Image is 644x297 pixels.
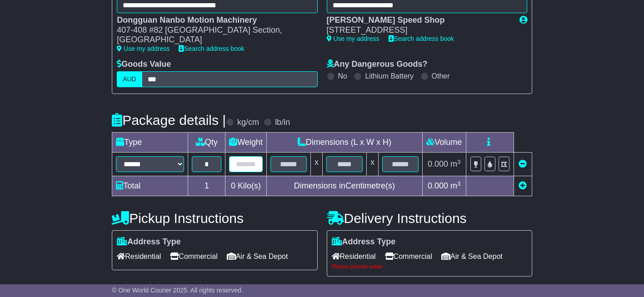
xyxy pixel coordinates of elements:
[112,211,317,226] h4: Pickup Instructions
[332,263,527,270] div: Please provide value
[117,45,170,52] a: Use my address
[432,72,450,80] label: Other
[422,133,466,153] td: Volume
[117,15,308,25] div: Dongguan Nanbo Motion Machinery
[227,249,288,263] span: Air & Sea Depot
[275,118,290,128] label: lb/in
[519,159,527,168] a: Remove this item
[327,59,428,69] label: Any Dangerous Goods?
[112,287,243,294] span: © One World Courier 2025. All rights reserved.
[225,176,267,196] td: Kilo(s)
[332,249,376,263] span: Residential
[332,237,396,247] label: Address Type
[457,180,461,187] sup: 3
[519,181,527,190] a: Add new item
[389,35,454,42] a: Search address book
[327,25,510,35] div: [STREET_ADDRESS]
[237,118,259,128] label: kg/cm
[112,113,226,128] h4: Package details |
[117,249,161,263] span: Residential
[117,35,308,45] div: [GEOGRAPHIC_DATA]
[327,35,379,42] a: Use my address
[117,71,142,87] label: AUD
[112,133,188,153] td: Type
[338,72,347,80] label: No
[450,159,461,168] span: m
[428,181,448,190] span: 0.000
[450,181,461,190] span: m
[170,249,217,263] span: Commercial
[266,176,422,196] td: Dimensions in Centimetre(s)
[112,176,188,196] td: Total
[366,153,378,176] td: x
[266,133,422,153] td: Dimensions (L x W x H)
[188,176,225,196] td: 1
[327,15,510,25] div: [PERSON_NAME] Speed Shop
[310,153,322,176] td: x
[225,133,267,153] td: Weight
[365,72,414,80] label: Lithium Battery
[231,181,235,190] span: 0
[117,25,308,35] div: 407-408 #82 [GEOGRAPHIC_DATA] Section,
[457,158,461,165] sup: 3
[188,133,225,153] td: Qty
[117,237,181,247] label: Address Type
[117,59,171,69] label: Goods Value
[385,249,432,263] span: Commercial
[441,249,503,263] span: Air & Sea Depot
[327,211,532,226] h4: Delivery Instructions
[428,159,448,168] span: 0.000
[179,45,244,52] a: Search address book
